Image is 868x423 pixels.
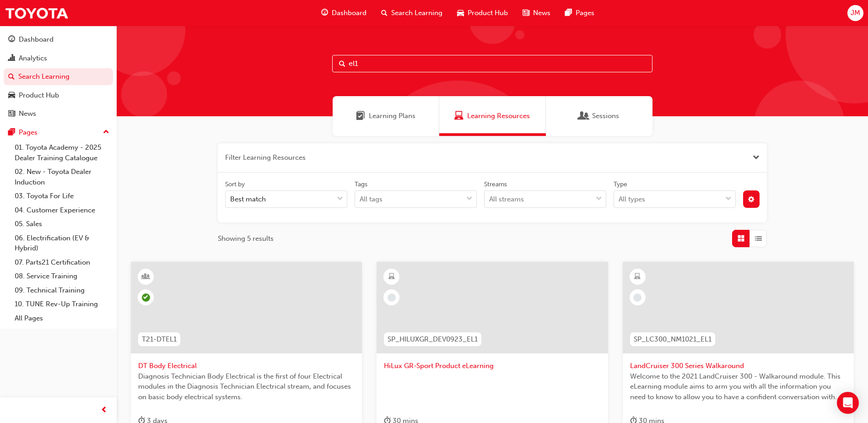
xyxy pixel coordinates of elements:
[439,96,546,136] a: Learning ResourcesLearning Resources
[743,190,760,208] button: cog-icon
[19,108,36,119] div: News
[468,8,508,18] span: Product Hub
[11,217,113,231] a: 05. Sales
[8,54,15,63] span: chart-icon
[851,8,860,18] span: JM
[523,7,529,19] span: news-icon
[454,111,464,121] span: Learning Resources
[596,193,602,205] span: down-icon
[11,269,113,283] a: 08. Service Training
[592,111,619,121] span: Sessions
[332,55,652,72] input: Search...
[533,8,550,18] span: News
[579,111,588,121] span: Sessions
[19,34,54,45] div: Dashboard
[5,3,69,23] img: Trak
[4,105,113,122] a: News
[388,293,396,302] span: learningRecordVerb_NONE-icon
[4,31,113,48] a: Dashboard
[565,7,572,19] span: pages-icon
[225,180,245,189] div: Sort by
[384,361,600,371] span: HiLux GR-Sport Product eLearning
[11,165,113,189] a: 02. New - Toyota Dealer Induction
[314,4,374,22] a: guage-iconDashboard
[467,111,530,121] span: Learning Resources
[4,68,113,85] a: Search Learning
[388,271,395,283] span: learningResourceType_ELEARNING-icon
[8,110,15,118] span: news-icon
[19,90,59,101] div: Product Hub
[8,92,15,100] span: car-icon
[381,7,388,19] span: search-icon
[466,193,473,205] span: down-icon
[457,7,464,19] span: car-icon
[546,96,652,136] a: SessionsSessions
[847,5,863,21] button: JM
[4,124,113,141] button: Pages
[360,194,383,205] div: All tags
[355,180,367,189] div: Tags
[355,180,477,208] label: tagOptions
[4,87,113,104] a: Product Hub
[748,196,755,204] span: cog-icon
[755,233,762,244] span: List
[142,334,177,345] span: T21-DTEL1
[515,4,558,22] a: news-iconNews
[369,111,415,121] span: Learning Plans
[8,73,15,81] span: search-icon
[218,233,274,244] span: Showing 5 results
[142,293,150,302] span: learningRecordVerb_ATTEND-icon
[11,189,113,203] a: 03. Toyota For Life
[11,311,113,325] a: All Pages
[143,271,149,283] span: learningResourceType_INSTRUCTOR_LED-icon
[8,129,15,137] span: pages-icon
[450,4,515,22] a: car-iconProduct Hub
[11,283,113,298] a: 09. Technical Training
[19,127,38,138] div: Pages
[333,96,439,136] a: Learning PlansLearning Plans
[837,392,859,414] div: Open Intercom Messenger
[614,180,627,189] div: Type
[558,4,602,22] a: pages-iconPages
[4,50,113,67] a: Analytics
[484,180,507,189] div: Streams
[4,29,113,124] button: DashboardAnalyticsSearch LearningProduct HubNews
[388,334,478,345] span: SP_HILUXGR_DEV0923_EL1
[138,371,355,402] span: Diagnosis Technician Body Electrical is the first of four Electrical modules in the Diagnosis Tec...
[11,203,113,217] a: 04. Customer Experience
[11,141,113,165] a: 01. Toyota Academy - 2025 Dealer Training Catalogue
[19,53,47,64] div: Analytics
[633,293,642,302] span: learningRecordVerb_NONE-icon
[339,59,345,69] span: Search
[337,193,343,205] span: down-icon
[8,36,15,44] span: guage-icon
[630,361,846,371] span: LandCruiser 300 Series Walkaround
[630,371,846,402] span: Welcome to the 2021 LandCruiser 300 - Walkaround module. This eLearning module aims to arm you wi...
[321,7,328,19] span: guage-icon
[738,233,744,244] span: Grid
[356,111,365,121] span: Learning Plans
[101,405,108,416] span: prev-icon
[11,297,113,311] a: 10. TUNE Rev-Up Training
[230,194,266,205] div: Best match
[11,231,113,255] a: 06. Electrification (EV & Hybrid)
[11,255,113,270] a: 07. Parts21 Certification
[634,334,712,345] span: SP_LC300_NM1021_EL1
[576,8,594,18] span: Pages
[374,4,450,22] a: search-iconSearch Learning
[753,152,760,163] button: Close the filter
[489,194,524,205] div: All streams
[619,194,645,205] div: All types
[103,126,109,138] span: up-icon
[138,361,355,371] span: DT Body Electrical
[332,8,367,18] span: Dashboard
[725,193,732,205] span: down-icon
[391,8,442,18] span: Search Learning
[634,271,641,283] span: learningResourceType_ELEARNING-icon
